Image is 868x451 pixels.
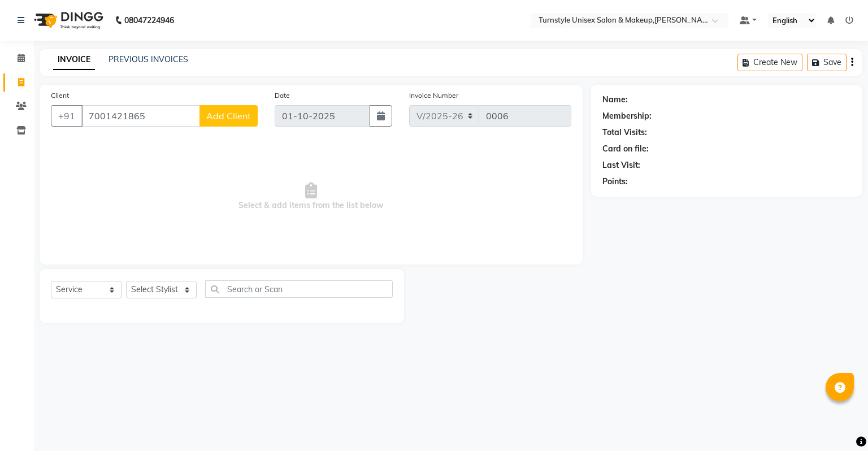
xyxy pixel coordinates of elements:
div: Last Visit: [602,159,640,171]
div: Points: [602,176,628,188]
button: Create New [737,54,802,71]
input: Search by Name/Mobile/Email/Code [81,105,200,127]
b: 08047224946 [124,5,174,36]
a: INVOICE [53,50,95,70]
label: Client [51,90,69,101]
button: Add Client [199,105,258,127]
input: Search or Scan [205,280,393,298]
label: Date [275,90,290,101]
button: Save [807,54,847,71]
label: Invoice Number [409,90,458,101]
img: logo [29,5,106,36]
div: Total Visits: [602,127,647,138]
a: PREVIOUS INVOICES [108,54,188,64]
div: Card on file: [602,143,649,155]
div: Name: [602,94,628,106]
div: Membership: [602,110,652,122]
span: Add Client [206,110,251,122]
button: +91 [51,105,83,127]
span: Select & add items from the list below [51,140,571,253]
